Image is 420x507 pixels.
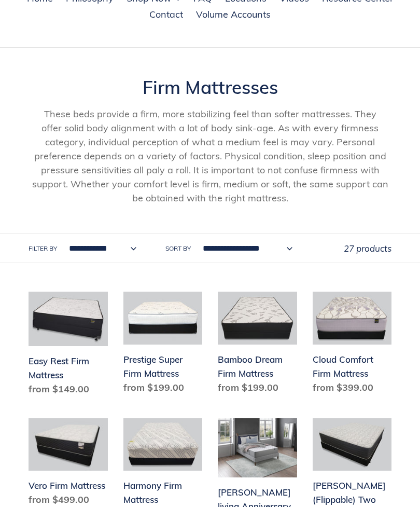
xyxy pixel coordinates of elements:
[191,7,276,23] a: Volume Accounts
[218,292,297,399] a: Bamboo Dream Firm Mattress
[29,244,57,253] label: Filter by
[32,108,388,204] span: These beds provide a firm, more stabilizing feel than softer mattresses. They offer solid body al...
[29,292,108,400] a: Easy Rest Firm Mattress
[165,244,191,253] label: Sort by
[196,8,271,21] span: Volume Accounts
[143,76,278,99] span: Firm Mattresses
[144,7,188,23] a: Contact
[123,292,203,399] a: Prestige Super Firm Mattress
[344,243,391,254] span: 27 products
[313,292,392,399] a: Cloud Comfort Firm Mattress
[149,8,183,21] span: Contact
